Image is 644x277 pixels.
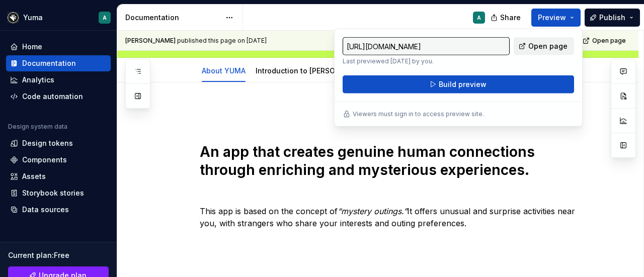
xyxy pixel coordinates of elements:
[6,72,111,88] a: Analytics
[528,41,568,51] span: Open page
[103,14,107,22] div: A
[22,188,84,198] div: Storybook stories
[22,138,73,148] div: Design tokens
[439,79,487,89] span: Build preview
[6,152,111,168] a: Components
[585,9,640,27] button: Publish
[22,42,42,52] div: Home
[22,75,54,85] div: Analytics
[343,57,510,65] p: Last previewed [DATE] by you.
[125,13,220,23] div: Documentation
[538,13,566,23] span: Preview
[6,39,111,55] a: Home
[599,13,625,23] span: Publish
[580,34,630,48] a: Open page
[353,110,484,118] p: Viewers must sign in to access preview site.
[202,66,246,75] a: About YUMA
[200,205,580,229] p: This app is based on the concept of It offers unusual and surprise activities near you, with stra...
[177,37,267,45] div: published this page on [DATE]
[592,37,626,45] span: Open page
[198,60,250,81] div: About YUMA
[23,13,43,23] div: Yuma
[6,88,111,105] a: Code automation
[22,58,76,68] div: Documentation
[531,9,581,27] button: Preview
[2,7,115,28] button: YumaA
[6,202,111,218] a: Data sources
[22,155,67,165] div: Components
[200,143,538,178] strong: An app that creates genuine human connections through enriching and mysterious experiences.
[8,250,109,260] div: Current plan : Free
[343,75,574,94] button: Build preview
[22,91,83,102] div: Code automation
[514,37,574,55] a: Open page
[6,168,111,184] a: Assets
[477,14,481,22] div: A
[252,60,431,81] div: Introduction to [PERSON_NAME]'s Design System
[338,206,407,216] em: “mystery outings.”
[22,171,46,181] div: Assets
[6,185,111,201] a: Storybook stories
[125,37,176,45] span: [PERSON_NAME]
[256,66,427,75] a: Introduction to [PERSON_NAME]'s Design System
[22,205,69,215] div: Data sources
[7,12,19,24] img: 18c7bb10-59ed-4429-9560-e23c809578c9.png
[6,55,111,71] a: Documentation
[6,135,111,151] a: Design tokens
[500,13,521,23] span: Share
[486,9,527,27] button: Share
[8,123,67,131] div: Design system data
